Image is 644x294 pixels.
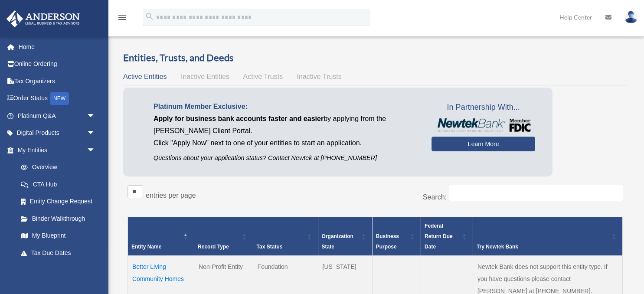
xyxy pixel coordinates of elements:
span: Record Type [198,244,229,250]
span: Organization State [322,233,353,250]
span: Federal Return Due Date [425,223,453,250]
i: search [145,12,154,21]
a: Home [6,38,108,56]
span: Active Trusts [243,73,283,80]
th: Organization State: Activate to sort [318,217,372,256]
a: My Blueprint [12,227,104,245]
h3: Entities, Trusts, and Deeds [123,51,627,65]
div: Try Newtek Bank [477,242,609,252]
a: CTA Hub [12,176,104,193]
a: Binder Walkthrough [12,210,104,227]
a: Tax Due Dates [12,244,104,261]
span: arrow_drop_down [87,261,104,279]
a: Overview [12,159,100,176]
span: Active Entities [123,73,167,80]
p: Platinum Member Exclusive: [154,101,418,113]
span: Apply for business bank accounts faster and easier [154,115,324,122]
a: menu [117,15,127,23]
span: arrow_drop_down [87,107,104,125]
a: My Entitiesarrow_drop_down [6,141,104,159]
th: Try Newtek Bank : Activate to sort [473,217,622,256]
span: Inactive Entities [181,73,229,80]
p: Questions about your application status? Contact Newtek at [PHONE_NUMBER] [154,153,418,163]
a: Tax Organizers [6,72,108,90]
div: NEW [50,92,69,105]
span: Entity Name [131,244,161,250]
span: Inactive Trusts [297,73,342,80]
span: In Partnership With... [432,101,535,114]
label: Search: [423,193,447,201]
a: Digital Productsarrow_drop_down [6,124,108,142]
i: menu [117,12,127,23]
th: Business Purpose: Activate to sort [372,217,421,256]
img: Anderson Advisors Platinum Portal [4,10,82,27]
a: Learn More [432,137,535,151]
p: Click "Apply Now" next to one of your entities to start an application. [154,137,418,149]
span: Business Purpose [376,233,399,250]
label: entries per page [146,192,196,199]
th: Federal Return Due Date: Activate to sort [421,217,473,256]
a: Entity Change Request [12,193,104,210]
img: User Pic [624,11,637,23]
span: arrow_drop_down [87,141,104,159]
th: Entity Name: Activate to invert sorting [128,217,194,256]
a: Order StatusNEW [6,90,108,108]
img: NewtekBankLogoSM.png [436,118,531,132]
th: Tax Status: Activate to sort [253,217,318,256]
span: arrow_drop_down [87,124,104,142]
th: Record Type: Activate to sort [194,217,253,256]
span: Tax Status [257,244,283,250]
a: My [PERSON_NAME] Teamarrow_drop_down [6,261,108,279]
p: by applying from the [PERSON_NAME] Client Portal. [154,113,418,137]
a: Platinum Q&Aarrow_drop_down [6,107,108,124]
a: Online Ordering [6,56,108,73]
